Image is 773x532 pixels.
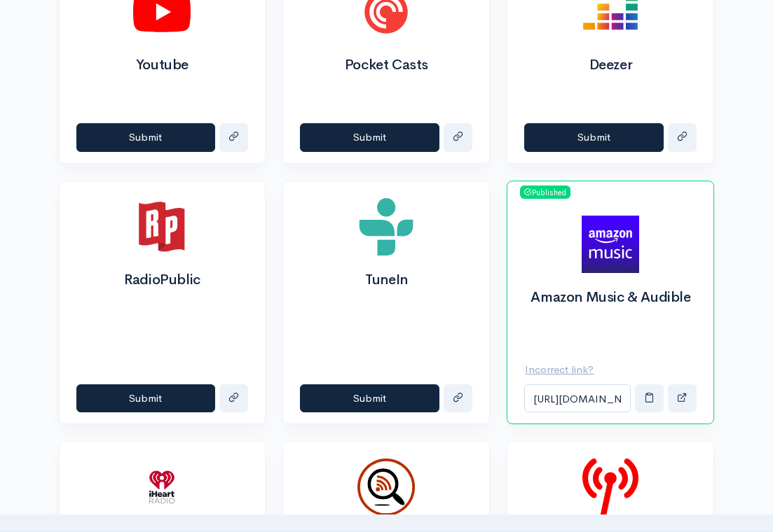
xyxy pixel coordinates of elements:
[133,458,191,516] img: iHeart Radio logo
[133,198,191,255] img: RadioPublic logo
[582,458,639,516] img: Podcast Index logo
[357,198,415,255] img: TuneIn logo
[524,123,664,152] button: Submit
[76,123,216,152] button: Submit
[300,123,439,152] button: Submit
[524,356,603,384] button: Incorrect link?
[300,384,439,413] button: Submit
[300,57,472,73] h2: Pocket Casts
[582,216,639,273] img: Amazon Music & Audible logo
[524,57,697,73] h2: Deezer
[520,185,570,199] span: Published
[76,57,249,73] h2: Youtube
[300,272,472,288] h2: TuneIn
[524,384,631,413] input: Amazon Music & Audible link
[524,290,697,305] h2: Amazon Music & Audible
[76,272,249,288] h2: RadioPublic
[357,458,415,516] img: Listen Notes logo
[76,384,216,413] button: Submit
[525,363,594,376] u: Incorrect link?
